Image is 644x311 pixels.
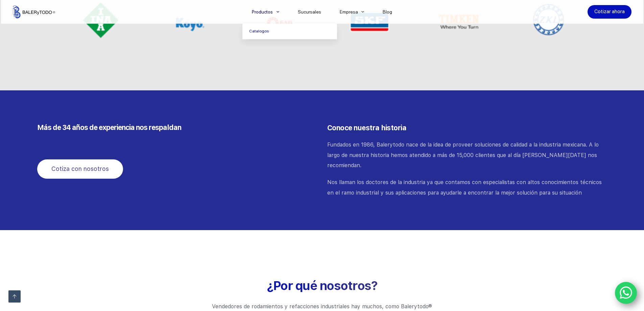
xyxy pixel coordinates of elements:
span: Cotiza con nosotros [51,164,109,174]
span: Conoce nuestra historia [327,124,407,132]
span: ¿Por qué nosotros? [267,279,377,293]
a: Ir arriba [8,290,21,303]
a: Cotiza con nosotros [37,159,123,179]
img: Balerytodo [13,5,55,18]
span: Nos llaman los doctores de la industria ya que contamos con especialistas con altos conocimientos... [327,179,603,196]
span: Más de 34 años de experiencia nos respaldan [37,123,181,132]
a: WhatsApp [615,282,637,304]
a: Catalogos [242,24,337,39]
a: Cotizar ahora [588,5,631,19]
span: Fundados en 1986, Balerytodo nace de la idea de proveer soluciones de calidad a la industria mexi... [327,141,600,169]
